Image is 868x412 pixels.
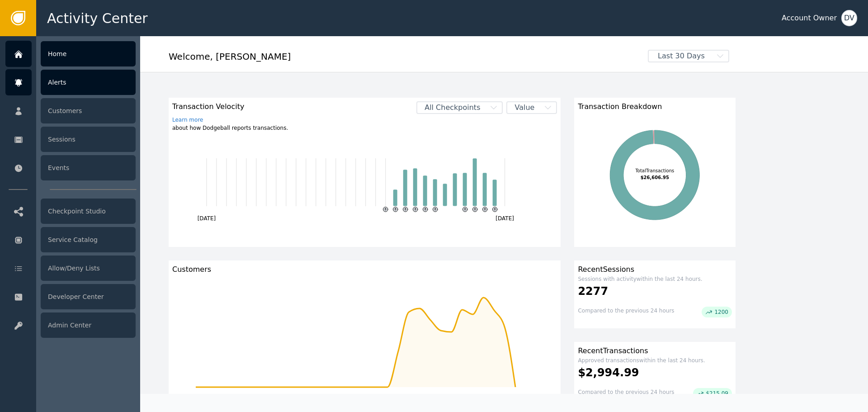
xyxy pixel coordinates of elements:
[5,284,136,310] a: Developer Center
[41,127,136,152] div: Sessions
[41,98,136,123] div: Customers
[172,116,288,132] div: about how Dodgeball reports transactions.
[578,388,674,399] div: Compared to the previous 24 hours
[506,101,557,114] button: Value
[41,313,136,338] div: Admin Center
[417,102,487,113] span: All Checkpoints
[641,175,669,180] tspan: $26,606.95
[642,50,736,62] button: Last 30 Days
[5,312,136,338] a: Admin Center
[463,173,467,206] rect: Transaction2025-08-19
[493,180,497,206] rect: Transaction2025-08-22
[5,69,136,95] a: Alerts
[635,168,675,173] tspan: Total Transactions
[433,179,437,206] rect: Transaction2025-08-16
[578,307,674,317] div: Compared to the previous 24 hours
[649,51,714,62] span: Last 30 Days
[578,283,732,299] div: 2277
[41,70,136,95] div: Alerts
[473,158,477,206] rect: Transaction2025-08-20
[5,255,136,281] a: Allow/Deny Lists
[453,173,457,206] rect: Transaction2025-08-18
[5,41,136,67] a: Home
[41,227,136,252] div: Service Catalog
[841,10,857,26] button: DV
[41,284,136,309] div: Developer Center
[578,101,662,112] span: Transaction Breakdown
[578,365,732,381] div: $2,994.99
[172,116,288,124] a: Learn more
[483,173,487,206] rect: Transaction2025-08-21
[413,168,417,206] rect: Transaction2025-08-14
[443,184,447,206] rect: Transaction2025-08-17
[578,275,732,283] div: Sessions with activity within the last 24 hours.
[5,227,136,253] a: Service Catalog
[41,199,136,224] div: Checkpoint Studio
[172,101,288,112] span: Transaction Velocity
[5,126,136,152] a: Sessions
[578,356,732,365] div: Approved transactions within the last 24 hours.
[416,101,503,114] button: All Checkpoints
[393,189,397,206] rect: Transaction2025-08-12
[714,308,728,317] span: 1200
[41,155,136,180] div: Events
[507,102,542,113] span: Value
[172,264,557,275] div: Customers
[5,155,136,181] a: Events
[198,215,216,222] text: [DATE]
[578,346,732,356] div: Recent Transactions
[782,13,837,24] div: Account Owner
[5,198,136,224] a: Checkpoint Studio
[423,175,427,206] rect: Transaction2025-08-15
[5,98,136,124] a: Customers
[403,170,407,206] rect: Transaction2025-08-13
[706,389,728,398] span: $215.09
[41,41,136,66] div: Home
[169,50,642,70] div: Welcome , [PERSON_NAME]
[496,215,514,222] text: [DATE]
[47,8,148,28] span: Activity Center
[41,256,136,281] div: Allow/Deny Lists
[578,264,732,275] div: Recent Sessions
